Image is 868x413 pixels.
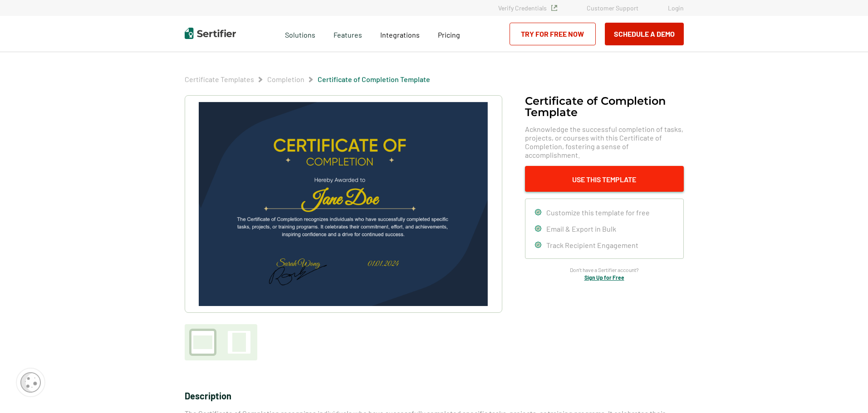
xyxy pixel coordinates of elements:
span: Certificate of Completion Template [318,75,430,84]
a: Try for Free Now [510,23,596,45]
span: Integrations [380,30,420,39]
img: Verified [551,5,557,11]
img: Certificate of Completion Template [199,102,487,306]
span: Solutions [285,28,315,39]
span: Pricing [438,30,460,39]
span: Acknowledge the successful completion of tasks, projects, or courses with this Certificate of Com... [525,125,684,159]
a: Certificate of Completion Template [318,75,430,83]
a: Verify Credentials [498,4,557,12]
span: Don’t have a Sertifier account? [570,266,639,274]
span: Customize this template for free [546,208,650,217]
div: Breadcrumb [185,75,430,84]
a: Customer Support [587,4,638,12]
a: Completion [267,75,304,83]
a: Sign Up for Free [584,274,624,281]
span: Features [333,28,362,39]
img: Cookie Popup Icon [20,372,41,393]
a: Certificate Templates [185,75,254,83]
span: Email & Export in Bulk [546,224,616,233]
span: Certificate Templates [185,75,254,84]
h1: Certificate of Completion Template [525,95,684,118]
a: Pricing [438,28,460,39]
button: Schedule a Demo [605,23,684,45]
img: Sertifier | Digital Credentialing Platform [185,28,236,39]
iframe: Chat Widget [823,369,868,413]
span: Track Recipient Engagement [546,241,638,249]
a: Integrations [380,28,420,39]
span: Completion [267,75,304,84]
button: Use This Template [525,166,684,192]
span: Description [185,390,231,401]
a: Login [668,4,684,12]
